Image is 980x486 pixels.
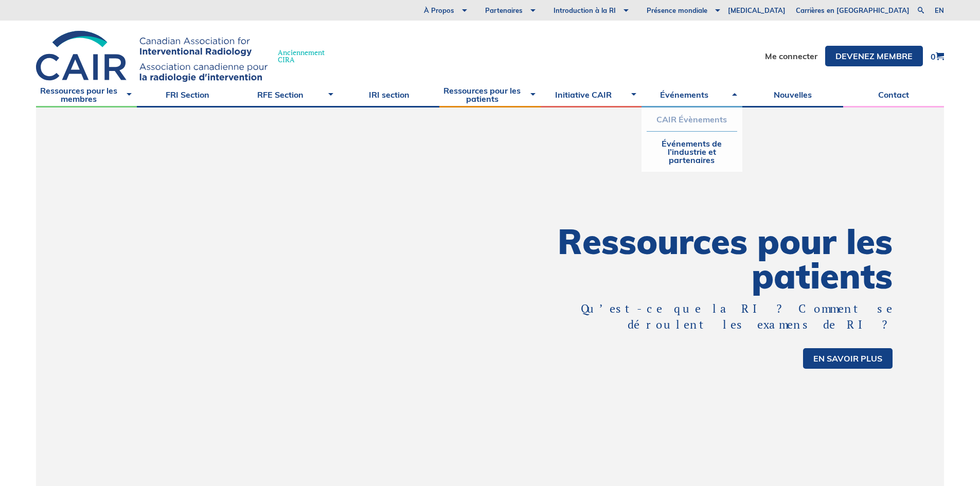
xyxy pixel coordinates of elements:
p: Qu’est-ce que la RI ? Comment se déroulent les examens de RI ? [526,301,893,333]
a: Nouvelles [742,82,843,107]
a: Ressources pour les patients [439,82,540,107]
a: En savoir plus [803,348,893,369]
img: CIRA [36,31,268,82]
a: Me connecter [765,52,817,60]
a: FRI Section [137,82,238,107]
span: Anciennement CIRA [278,49,325,63]
a: RFE Section [238,82,338,107]
a: IRI section [338,82,439,107]
a: Ressources pour les membres [36,82,137,107]
a: Contact [843,82,944,107]
a: Événements de l’industrie et partenaires [647,132,737,172]
a: Événements [642,82,742,107]
a: Initiative CAIR [541,82,642,107]
a: 0 [931,52,944,61]
a: AnciennementCIRA [36,31,335,82]
h1: Ressources pour les patients [490,224,893,293]
a: DEVENEZ MEMBRE [825,46,923,66]
a: en [935,7,944,14]
a: CAIR Évènements [647,107,737,131]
